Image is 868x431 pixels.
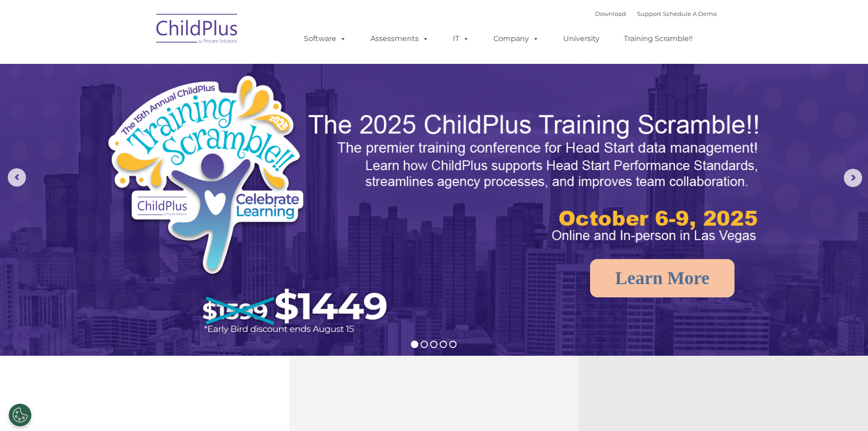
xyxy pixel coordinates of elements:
[637,10,661,17] a: Support
[295,30,355,48] a: Software
[663,10,717,17] a: Schedule A Demo
[484,30,548,48] a: Company
[361,30,438,48] a: Assessments
[127,60,154,67] span: Last name
[590,259,734,297] a: Learn More
[9,404,31,426] button: Cookies Settings
[152,7,243,53] img: ChildPlus by Procare Solutions
[444,30,478,48] a: IT
[719,332,868,431] iframe: Chat Widget
[127,98,165,104] span: Phone number
[615,30,702,48] a: Training Scramble!!
[595,10,626,17] a: Download
[595,10,717,17] font: |
[554,30,609,48] a: University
